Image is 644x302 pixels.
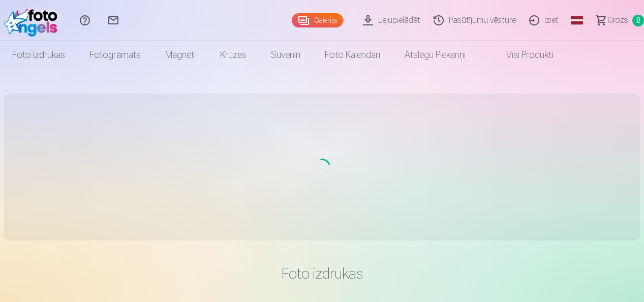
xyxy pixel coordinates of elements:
[632,15,644,26] span: 0
[77,41,153,69] a: Fotogrāmata
[392,41,478,69] a: Atslēgu piekariņi
[313,41,392,69] a: Foto kalendāri
[292,13,343,27] a: Galerija
[259,41,313,69] a: Suvenīri
[478,41,565,69] a: Visi produkti
[208,41,259,69] a: Krūzes
[4,4,63,37] img: /fa1
[607,14,628,26] span: Grozs
[153,41,208,69] a: Magnēti
[25,264,619,283] h3: Foto izdrukas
